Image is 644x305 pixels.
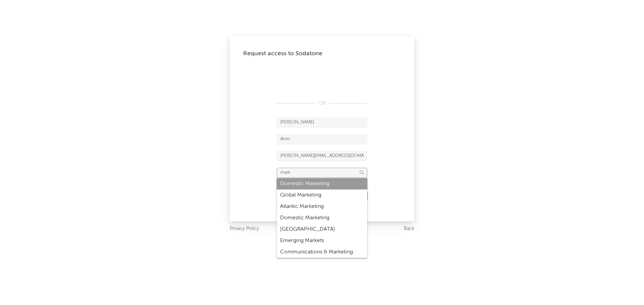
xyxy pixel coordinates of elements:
input: Division [277,168,367,178]
div: Communications & Marketing [277,246,367,258]
input: Last Name [277,134,367,144]
input: Email [277,151,367,161]
div: Global Marketing [277,189,367,201]
div: [GEOGRAPHIC_DATA] [277,224,367,235]
input: First Name [277,118,367,128]
div: Domestic Marketing [277,212,367,224]
div: Domestic Marketing [277,178,367,189]
div: Emerging Markets [277,235,367,246]
div: OR [277,99,367,107]
a: Back [404,225,414,233]
div: Atlantic Marketing [277,201,367,212]
div: Request access to Sodatone [243,50,401,58]
a: Privacy Policy [230,225,259,233]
